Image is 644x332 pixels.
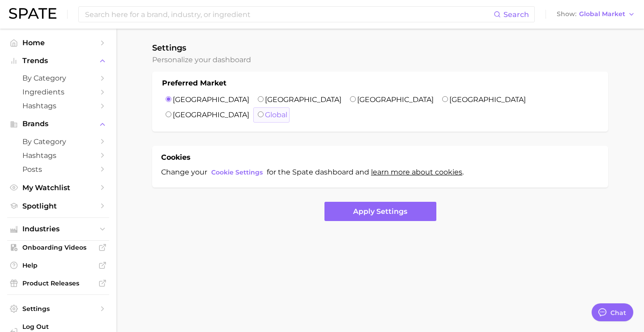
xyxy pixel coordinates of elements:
span: Show [557,12,576,17]
span: Cookie Settings [211,169,263,176]
label: [GEOGRAPHIC_DATA] [265,95,341,104]
h2: Personalize your dashboard [152,55,608,64]
a: by Category [7,71,109,85]
a: My Watchlist [7,181,109,195]
span: Search [503,10,529,19]
span: Hashtags [22,151,94,160]
h1: Settings [152,43,608,53]
span: Posts [22,165,94,174]
span: Ingredients [22,88,94,96]
span: Spotlight [22,202,94,210]
label: [GEOGRAPHIC_DATA] [173,95,249,104]
span: Hashtags [22,102,94,110]
span: by Category [22,137,94,146]
span: Product Releases [22,279,94,287]
img: SPATE [9,8,56,19]
h1: Cookies [161,152,191,163]
a: Home [7,36,109,50]
a: Posts [7,162,109,176]
a: Ingredients [7,85,109,99]
button: Trends [7,54,109,68]
span: Home [22,38,94,47]
span: Global Market [579,12,625,17]
button: Apply Settings [324,202,436,221]
label: [GEOGRAPHIC_DATA] [357,95,434,104]
h1: Preferred Market [162,78,226,89]
a: Hashtags [7,149,109,162]
label: Global [265,111,287,119]
span: Onboarding Videos [22,243,94,251]
a: Product Releases [7,277,109,290]
span: Brands [22,120,94,128]
span: Help [22,261,94,269]
span: Trends [22,57,94,65]
label: [GEOGRAPHIC_DATA] [173,111,249,119]
a: Settings [7,302,109,315]
button: Brands [7,117,109,131]
button: ShowGlobal Market [554,9,637,20]
a: Help [7,259,109,272]
span: My Watchlist [22,183,94,192]
label: [GEOGRAPHIC_DATA] [449,95,526,104]
button: Cookie Settings [209,166,265,179]
a: Hashtags [7,99,109,113]
a: learn more about cookies [371,168,462,176]
span: Log Out [22,323,102,331]
span: Settings [22,305,94,313]
span: by Category [22,74,94,82]
button: Industries [7,222,109,236]
span: Industries [22,225,94,233]
a: Onboarding Videos [7,241,109,254]
input: Search here for a brand, industry, or ingredient [84,7,494,22]
a: Spotlight [7,199,109,213]
a: by Category [7,135,109,149]
span: Change your for the Spate dashboard and . [161,168,464,176]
